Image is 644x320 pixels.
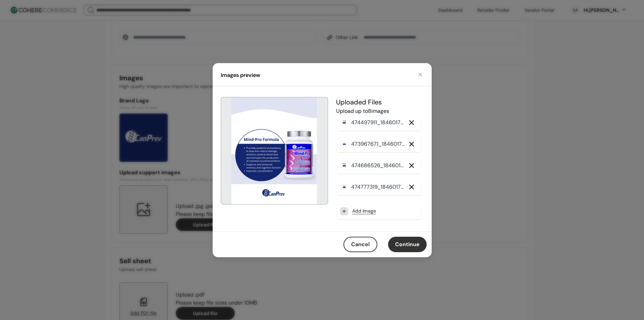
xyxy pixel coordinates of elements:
button: Cancel [343,237,377,252]
p: Upload up to 8 image s [336,107,422,115]
p: 474777319_18460177987064598_8357665050282523311_n_348965_.jpg [351,183,406,191]
h4: Images preview [221,71,260,79]
p: 474686526_18460178026064598_6567034656574179410_n_e1d508_.jpg [351,162,406,170]
button: Continue [388,237,427,252]
h5: Uploaded File s [336,97,422,107]
p: 474497911_18460178008064598_2496860978210928730_n_257a01_.jpg [351,119,406,127]
a: Add Image [352,208,376,215]
p: 473967671_18460177978064598_9055294039916826592_n_4a63c9_.jpg [351,140,406,148]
